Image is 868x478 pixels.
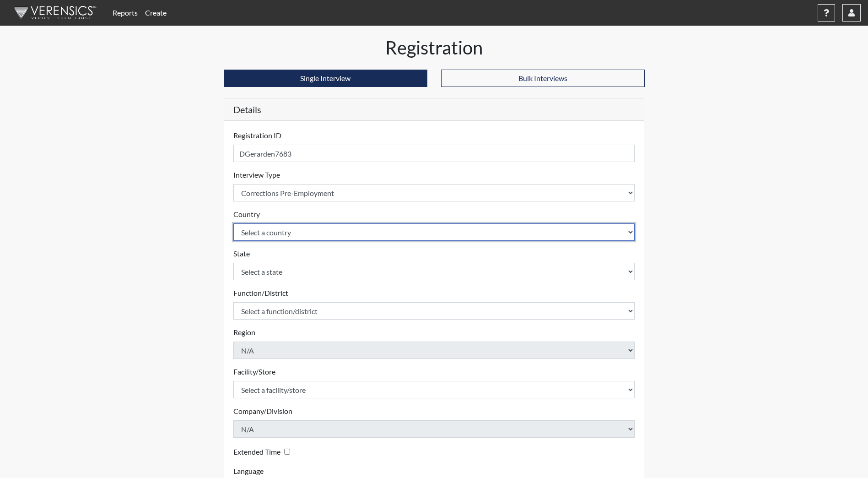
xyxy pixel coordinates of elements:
input: Insert a Registration ID, which needs to be a unique alphanumeric value for each interviewee [233,145,635,162]
label: State [233,248,250,259]
h5: Details [224,98,644,121]
button: Bulk Interviews [441,70,645,87]
label: Interview Type [233,169,280,180]
button: Single Interview [224,70,427,87]
label: Country [233,209,260,220]
label: Function/District [233,288,288,299]
h1: Registration [224,37,645,59]
label: Facility/Store [233,366,275,377]
label: Registration ID [233,130,281,141]
a: Create [141,4,170,22]
label: Extended Time [233,446,280,457]
a: Reports [109,4,141,22]
label: Language [233,466,264,477]
div: Checking this box will provide the interviewee with an accomodation of extra time to answer each ... [233,445,294,458]
label: Company/Division [233,406,292,417]
label: Region [233,327,255,338]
